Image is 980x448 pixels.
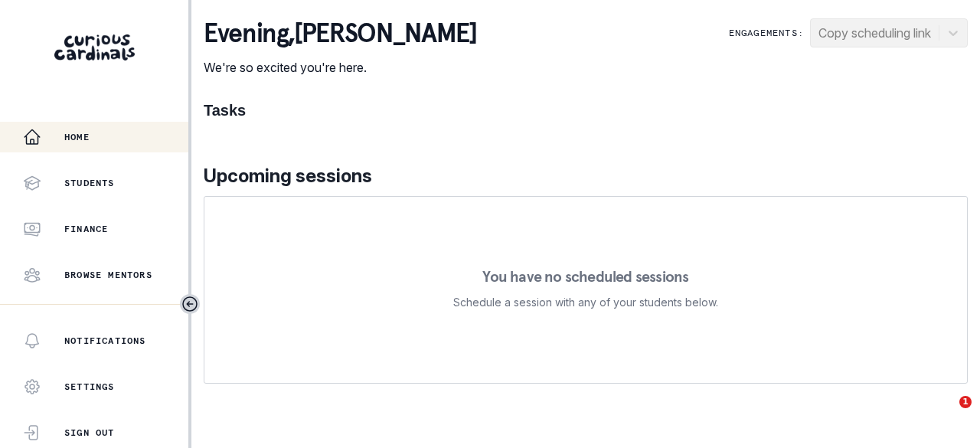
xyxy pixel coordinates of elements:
p: Notifications [64,335,146,347]
p: Home [64,131,90,143]
img: Curious Cardinals Logo [54,34,135,60]
span: 1 [959,396,972,408]
p: Students [64,177,115,189]
p: Finance [64,223,108,235]
p: evening , [PERSON_NAME] [204,18,476,49]
p: Engagements: [729,27,804,39]
p: We're so excited you're here. [204,58,476,77]
p: Browse Mentors [64,269,152,281]
p: Upcoming sessions [204,162,968,190]
p: Sign Out [64,427,115,439]
button: Toggle sidebar [180,294,200,314]
p: Schedule a session with any of your students below. [453,293,718,312]
p: Settings [64,381,115,393]
h1: Tasks [204,101,968,119]
iframe: Intercom live chat [928,396,965,433]
p: You have no scheduled sessions [482,269,688,284]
